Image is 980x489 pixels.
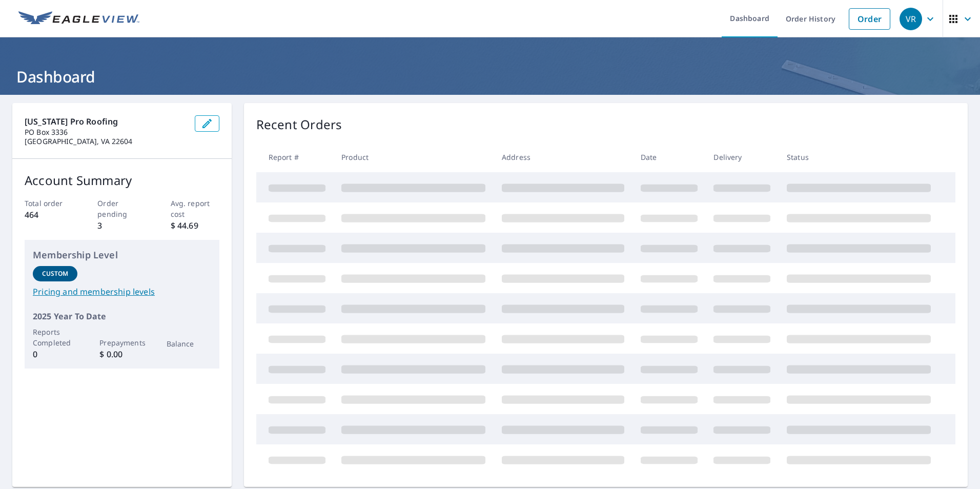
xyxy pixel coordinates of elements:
p: 3 [97,219,146,232]
th: Report # [256,142,334,172]
th: Status [779,142,939,172]
p: Prepayments [99,337,144,348]
p: 2025 Year To Date [33,310,211,322]
p: PO Box 3336 [25,128,187,137]
h1: Dashboard [12,66,968,87]
p: 0 [33,348,77,360]
p: Recent Orders [256,115,342,134]
a: Pricing and membership levels [33,286,211,298]
p: Avg. report cost [171,198,219,219]
p: Total order [25,198,73,209]
p: Reports Completed [33,327,77,348]
p: Order pending [97,198,146,219]
th: Address [494,142,632,172]
div: VR [900,8,922,30]
th: Product [333,142,494,172]
p: [GEOGRAPHIC_DATA], VA 22604 [25,137,187,146]
p: [US_STATE] Pro Roofing [25,115,187,128]
p: $ 0.00 [99,348,144,360]
img: EV Logo [18,11,139,27]
p: $ 44.69 [171,219,219,232]
p: Account Summary [25,171,219,190]
a: Order [849,8,890,30]
th: Date [632,142,706,172]
p: Membership Level [33,248,211,262]
p: Custom [42,269,69,278]
p: 464 [25,209,73,221]
th: Delivery [705,142,779,172]
p: Balance [167,338,211,349]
